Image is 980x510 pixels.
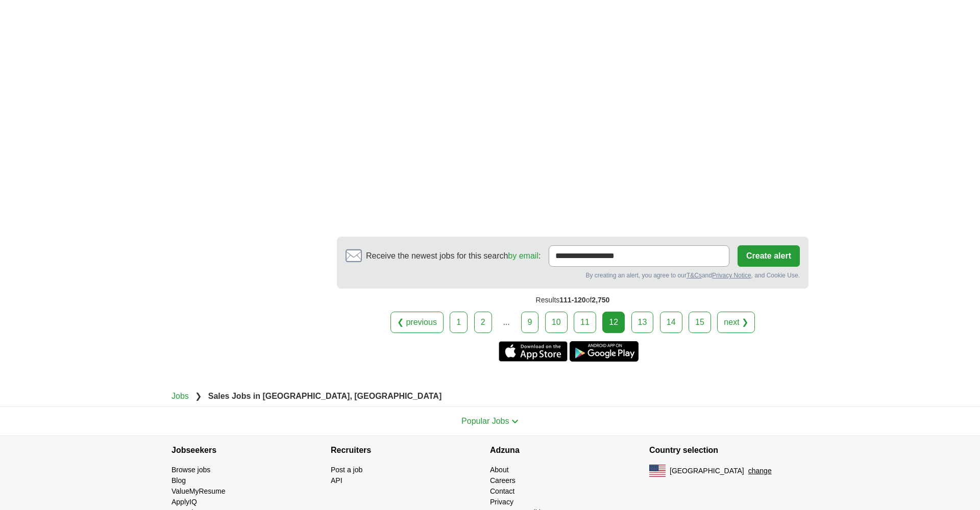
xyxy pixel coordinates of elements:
[490,498,513,506] a: Privacy
[670,466,744,476] span: [GEOGRAPHIC_DATA]
[748,466,772,476] button: change
[496,312,517,333] div: ...
[337,289,808,312] div: Results of
[545,312,568,333] a: 10
[490,466,509,474] a: About
[171,466,210,474] a: Browse jobs
[499,341,568,362] a: Get the iPhone app
[171,498,197,506] a: ApplyIQ
[331,466,362,474] a: Post a job
[631,312,654,333] a: 13
[490,476,516,484] a: Careers
[171,476,186,484] a: Blog
[602,312,625,333] div: 12
[461,417,509,425] span: Popular Jobs
[574,312,596,333] a: 11
[208,392,442,400] strong: Sales Jobs in [GEOGRAPHIC_DATA], [GEOGRAPHIC_DATA]
[195,392,202,400] span: ❯
[717,312,755,333] a: next ❯
[649,465,666,477] img: US flag
[660,312,682,333] a: 14
[366,250,541,262] span: Receive the newest jobs for this search :
[171,487,226,495] a: ValueMyResume
[712,272,751,279] a: Privacy Notice
[570,341,639,362] a: Get the Android app
[511,419,519,424] img: toggle icon
[331,476,342,484] a: API
[687,272,702,279] a: T&Cs
[592,296,609,304] span: 2,750
[450,312,468,333] a: 1
[738,245,800,267] button: Create alert
[649,436,808,465] h4: Country selection
[171,392,189,400] a: Jobs
[559,296,585,304] span: 111-120
[508,251,538,260] a: by email
[390,312,444,333] a: ❮ previous
[490,487,514,495] a: Contact
[521,312,539,333] a: 9
[474,312,492,333] a: 2
[346,271,800,280] div: By creating an alert, you agree to our and , and Cookie Use.
[689,312,711,333] a: 15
